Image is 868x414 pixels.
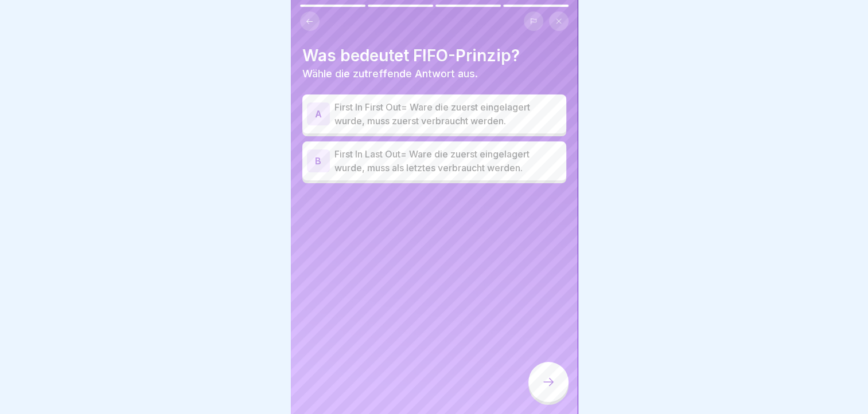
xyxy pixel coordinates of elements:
h4: Was bedeutet FIFO-Prinzip? [302,46,566,65]
p: First In Last Out= Ware die zuerst eingelagert wurde, muss als letztes verbraucht werden. [334,147,562,175]
div: B [307,149,330,172]
p: Wähle die zutreffende Antwort aus. [302,68,566,80]
div: A [307,102,330,125]
p: First In First Out= Ware die zuerst eingelagert wurde, muss zuerst verbraucht werden. [334,100,562,128]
